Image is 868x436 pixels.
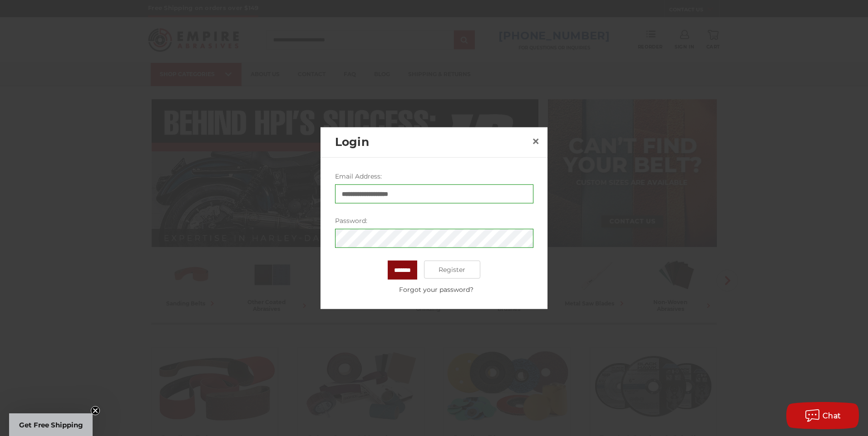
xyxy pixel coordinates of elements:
span: Chat [823,412,841,420]
a: Close [528,134,543,148]
button: Chat [786,402,859,429]
span: × [532,132,540,150]
div: Get Free ShippingClose teaser [9,413,93,436]
a: Register [424,261,481,279]
button: Close teaser [91,406,100,415]
a: Forgot your password? [340,285,533,295]
label: Email Address: [335,172,533,181]
span: Get Free Shipping [19,421,83,429]
h2: Login [335,134,528,151]
label: Password: [335,216,533,226]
